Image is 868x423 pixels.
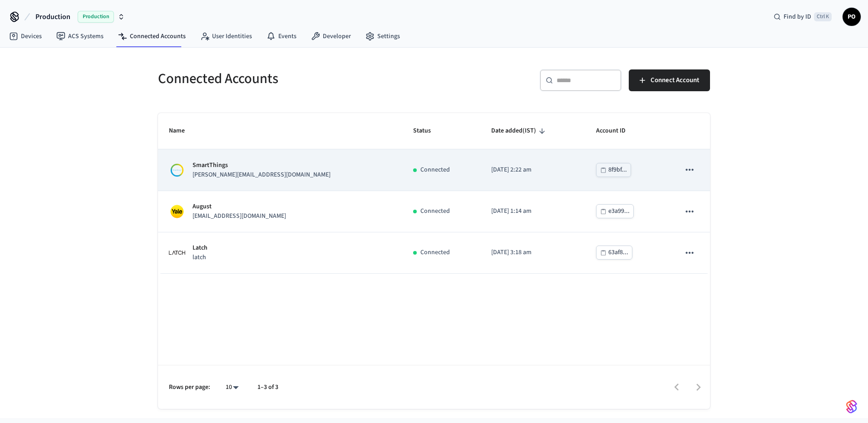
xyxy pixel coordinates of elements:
a: Settings [358,28,407,44]
p: 1–3 of 3 [257,383,278,392]
span: Status [413,124,443,138]
div: 8f9bf... [608,164,627,176]
span: Date added(IST) [491,124,548,138]
img: SeamLogoGradient.69752ec5.svg [846,399,857,414]
span: Name [169,124,197,138]
img: Latch Building [169,245,185,261]
span: Production [78,11,114,23]
p: [PERSON_NAME][EMAIL_ADDRESS][DOMAIN_NAME] [192,170,330,180]
button: Connect Account [629,69,710,91]
p: Connected [420,248,450,257]
button: e3a99... [596,204,634,218]
a: Connected Accounts [111,28,193,44]
div: 63af8... [608,247,628,258]
p: Connected [420,207,450,216]
p: Rows per page: [169,383,210,392]
button: 63af8... [596,246,632,260]
span: Connect Account [651,74,699,86]
a: Devices [2,28,49,44]
span: Find by ID [784,12,811,21]
a: Developer [304,28,358,44]
p: [EMAIL_ADDRESS][DOMAIN_NAME] [192,211,286,221]
table: sticky table [158,113,710,274]
h5: Connected Accounts [158,69,429,88]
p: SmartThings [192,161,330,170]
span: PO [843,9,860,25]
span: Ctrl K [814,12,832,21]
p: August [192,202,286,211]
p: Latch [192,243,207,253]
img: Yale Logo, Square [169,203,185,220]
p: [DATE] 2:22 am [491,165,574,175]
p: latch [192,253,207,262]
button: PO [843,8,861,26]
p: [DATE] 1:14 am [491,207,574,216]
span: Account ID [596,124,637,138]
span: Production [35,11,70,22]
p: Connected [420,165,450,175]
div: Find by IDCtrl K [766,9,839,25]
div: e3a99... [608,206,630,217]
a: ACS Systems [49,28,111,44]
a: Events [259,28,304,44]
p: [DATE] 3:18 am [491,248,574,257]
button: 8f9bf... [596,163,631,177]
img: Smartthings Logo, Square [169,162,185,178]
div: 10 [221,381,243,394]
a: User Identities [193,28,259,44]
